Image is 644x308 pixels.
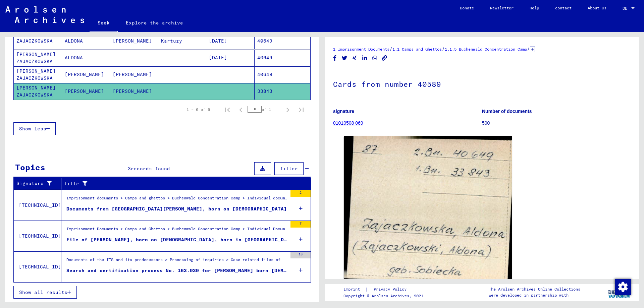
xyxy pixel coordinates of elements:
font: Search and certification process No. 163.030 for [PERSON_NAME] born [DEMOGRAPHIC_DATA] [66,267,326,273]
font: imprint [343,287,360,292]
font: Seek [98,20,110,26]
a: Privacy Policy [368,286,415,293]
button: Share on LinkedIn [361,54,368,62]
font: 7 [300,221,302,226]
font: DE [623,6,627,11]
font: Imprisonment documents > Camps and ghettos > Buchenwald Concentration Camp > Individual documents... [66,195,583,200]
font: [PERSON_NAME] [65,88,104,94]
button: filter [274,162,304,175]
font: Imprisonment Documents > Camps and Ghettos > Buchenwald Concentration Camp > Individual Documents... [66,226,581,231]
font: Documents from [GEOGRAPHIC_DATA][PERSON_NAME], born on [DEMOGRAPHIC_DATA] [66,206,287,212]
font: [PERSON_NAME] ZAJACZKOWSKA [16,51,56,64]
button: Copy link [381,54,388,62]
font: Show less [19,126,46,132]
font: 18 [299,252,303,256]
font: records found [131,166,170,172]
button: Last page [294,103,308,116]
font: Donate [460,5,474,10]
font: 2 [300,190,302,195]
font: 500 [482,120,490,126]
font: [TECHNICAL_ID] [19,233,61,239]
a: 1.1 Camps and Ghettos [392,47,442,52]
font: 40649 [257,55,272,61]
font: File of [PERSON_NAME], born on [DEMOGRAPHIC_DATA], born in [GEOGRAPHIC_DATA] [66,237,296,243]
font: Copyright © Arolsen Archives, 2021 [343,293,423,298]
font: Newsletter [490,5,514,10]
font: of 1 [262,107,271,112]
a: 1.1.5 Buchenwald Concentration Camp [445,47,527,52]
a: Seek [90,15,118,32]
a: 1 Imprisonment Documents [333,47,389,52]
div: Signature [16,178,63,189]
font: ZAJACZKOWSKA [16,38,53,44]
font: were developed in partnership with [489,293,569,298]
font: / [442,46,445,52]
font: Cards from number 40589 [333,79,441,89]
img: Change consent [615,279,631,295]
img: Arolsen_neg.svg [5,6,84,23]
font: / [527,46,530,52]
font: 3 [128,166,131,172]
font: [PERSON_NAME] [113,88,152,94]
button: First page [221,103,234,116]
font: Topics [15,162,45,172]
font: [TECHNICAL_ID] [19,202,61,208]
button: Next page [281,103,294,116]
font: Privacy Policy [374,287,407,292]
button: Show all results [13,286,77,299]
font: [PERSON_NAME] [113,38,152,44]
font: Kartuzy [161,38,182,44]
font: [PERSON_NAME] ZAJACZKOWSKA [16,68,56,81]
font: | [365,286,368,292]
font: Number of documents [482,109,532,114]
font: [PERSON_NAME] [113,71,152,77]
font: [PERSON_NAME] [65,71,104,77]
a: 01010508 069 [333,120,363,126]
font: [DATE] [209,55,227,61]
button: Share on Xing [351,54,358,62]
button: Previous page [234,103,248,116]
font: 33843 [257,88,272,94]
div: title [64,178,304,189]
font: [PERSON_NAME] ZAJACZKOWSKA [16,85,56,98]
a: imprint [343,286,365,293]
font: [DATE] [209,38,227,44]
font: filter [280,166,298,172]
font: 40649 [257,71,272,77]
button: Share on Twitter [341,54,348,62]
a: Explore the archive [118,15,191,31]
font: The Arolsen Archives Online Collections [489,287,580,292]
font: 1 – 6 of 6 [186,107,210,112]
button: Share on Facebook [331,54,338,62]
button: Show less [13,122,56,135]
font: Show all results [19,289,67,295]
font: Signature [16,180,44,186]
font: contact [555,5,572,10]
font: ALDONA [65,38,83,44]
img: yv_logo.png [607,284,632,301]
font: 40649 [257,38,272,44]
font: Help [530,5,539,10]
font: signature [333,109,354,114]
button: Share on WhatsApp [371,54,378,62]
img: 001.jpg [344,136,512,281]
font: title [64,181,79,187]
font: Explore the archive [126,20,183,26]
font: ALDONA [65,55,83,61]
font: [TECHNICAL_ID] [19,264,61,270]
font: About Us [588,5,606,10]
font: / [389,46,392,52]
